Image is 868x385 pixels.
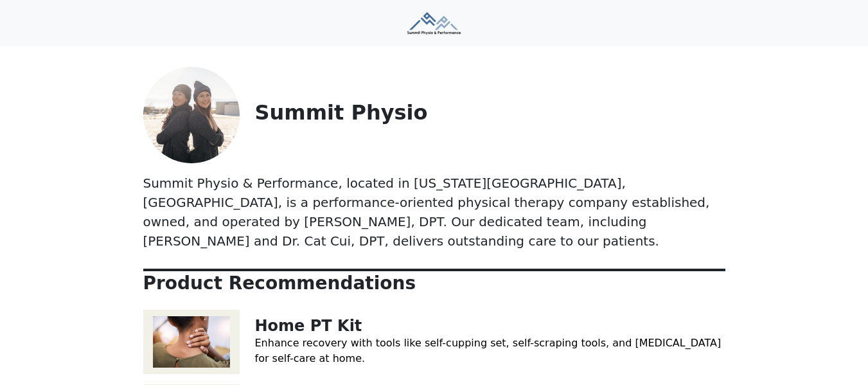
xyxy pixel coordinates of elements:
p: Summit Physio [255,100,725,125]
p: Summit Physio & Performance, located in [US_STATE][GEOGRAPHIC_DATA], [GEOGRAPHIC_DATA], is a perf... [143,174,725,251]
a: Home PT Kit [255,317,362,335]
img: Home PT Kit [143,310,240,374]
a: Enhance recovery with tools like self-cupping set, self-scraping tools, and [MEDICAL_DATA] for se... [255,337,722,364]
p: Product Recommendations [143,273,725,294]
img: Summit Physio [143,67,240,163]
img: Summit Physio & Performance [407,12,461,35]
